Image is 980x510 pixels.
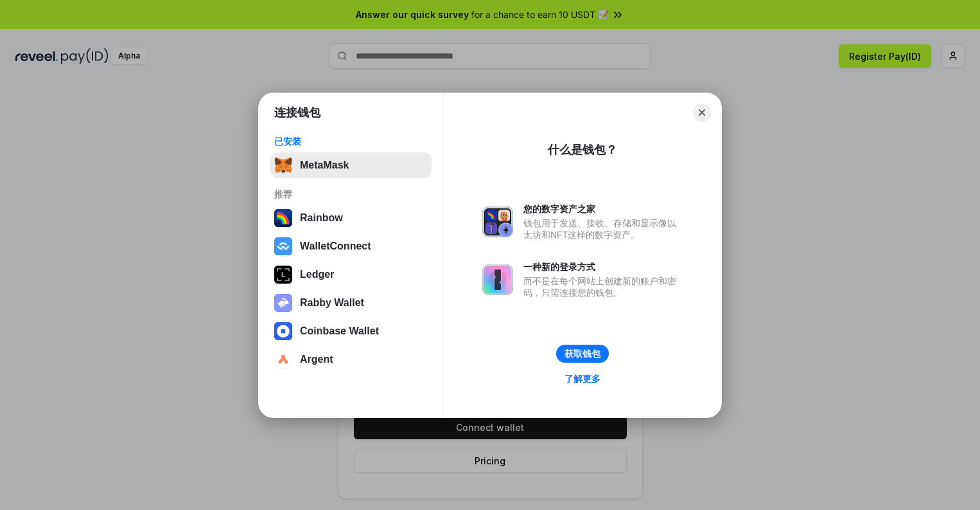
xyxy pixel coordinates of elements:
button: Ledger [270,262,432,287]
div: 已安装 [274,136,428,147]
button: Argent [270,347,432,372]
div: MetaMask [300,159,349,171]
button: 获取钱包 [556,345,609,363]
a: 了解更多 [557,370,608,387]
div: Argent [300,354,333,365]
button: MetaMask [270,152,432,178]
h1: 连接钱包 [274,105,320,120]
button: Rainbow [270,205,432,231]
img: svg+xml,%3Csvg%20xmlns%3D%22http%3A%2F%2Fwww.w3.org%2F2000%2Fsvg%22%20fill%3D%22none%22%20viewBox... [482,264,513,295]
button: Coinbase Wallet [270,318,432,344]
img: svg+xml,%3Csvg%20xmlns%3D%22http%3A%2F%2Fwww.w3.org%2F2000%2Fsvg%22%20fill%3D%22none%22%20viewBox... [482,206,513,237]
img: svg+xml,%3Csvg%20width%3D%22120%22%20height%3D%22120%22%20viewBox%3D%220%200%20120%20120%22%20fil... [274,209,292,227]
div: Rabby Wallet [300,297,364,309]
div: 钱包用于发送、接收、存储和显示像以太坊和NFT这样的数字资产。 [523,217,683,241]
button: Rabby Wallet [270,290,432,316]
div: 一种新的登录方式 [523,261,683,273]
div: 获取钱包 [564,348,600,360]
div: Ledger [300,269,334,280]
img: svg+xml,%3Csvg%20fill%3D%22none%22%20height%3D%2233%22%20viewBox%3D%220%200%2035%2033%22%20width%... [274,156,292,174]
div: Coinbase Wallet [300,325,379,337]
div: 您的数字资产之家 [523,203,683,215]
div: 什么是钱包？ [548,142,617,158]
button: WalletConnect [270,233,432,259]
div: Rainbow [300,212,343,224]
div: 而不是在每个网站上创建新的账户和密码，只需连接您的钱包。 [523,275,683,298]
div: 了解更多 [564,373,600,385]
img: svg+xml,%3Csvg%20width%3D%2228%22%20height%3D%2228%22%20viewBox%3D%220%200%2028%2028%22%20fill%3D... [274,322,292,340]
img: svg+xml,%3Csvg%20xmlns%3D%22http%3A%2F%2Fwww.w3.org%2F2000%2Fsvg%22%20width%3D%2228%22%20height%3... [274,266,292,284]
img: svg+xml,%3Csvg%20xmlns%3D%22http%3A%2F%2Fwww.w3.org%2F2000%2Fsvg%22%20fill%3D%22none%22%20viewBox... [274,294,292,312]
div: WalletConnect [300,241,371,252]
div: 推荐 [274,188,428,200]
img: svg+xml,%3Csvg%20width%3D%2228%22%20height%3D%2228%22%20viewBox%3D%220%200%2028%2028%22%20fill%3D... [274,237,292,255]
img: svg+xml,%3Csvg%20width%3D%2228%22%20height%3D%2228%22%20viewBox%3D%220%200%2028%2028%22%20fill%3D... [274,351,292,369]
button: Close [693,104,711,122]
